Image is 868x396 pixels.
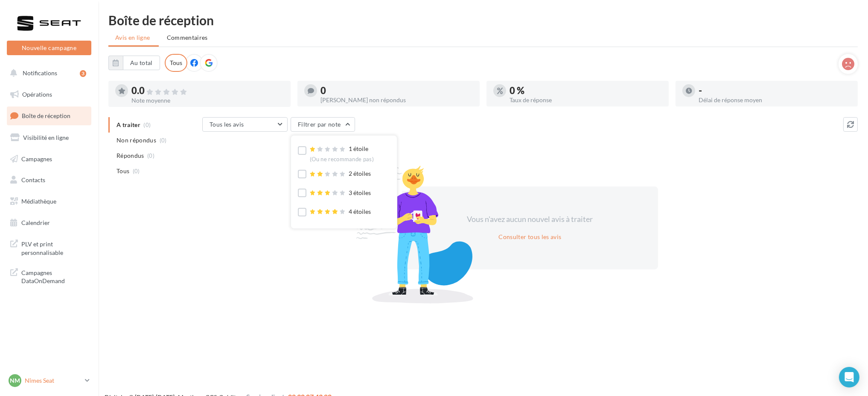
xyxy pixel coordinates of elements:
button: Filtrer par note [291,117,355,132]
a: Opérations [5,86,93,103]
button: Au total [108,56,160,70]
button: Au total [123,56,160,70]
span: Calendrier [21,219,50,226]
div: - [699,86,851,95]
span: Visibilité en ligne [23,134,69,141]
span: Opérations [22,91,52,98]
div: 3 [80,70,86,77]
a: Calendrier [5,214,93,232]
div: 0 % [510,86,662,95]
a: Visibilité en ligne [5,129,93,147]
span: (0) [147,152,154,159]
span: Médiathèque [21,198,56,205]
div: (Ou ne recommande pas) [310,156,374,163]
button: Nouvelle campagne [7,41,91,55]
p: Nîmes Seat [25,376,82,385]
button: Notifications 3 [5,64,90,82]
div: Note moyenne [131,98,284,103]
span: Tous les avis [210,121,244,128]
div: Tous [165,54,187,72]
span: Campagnes [21,155,52,162]
a: Nm Nîmes Seat [7,372,91,389]
a: Boîte de réception [5,106,93,125]
span: Non répondus [117,136,156,145]
span: Campagnes DataOnDemand [21,267,88,285]
div: Boîte de réception [108,14,858,27]
span: (0) [133,168,140,174]
span: PLV et print personnalisable [21,238,88,257]
span: Nm [10,376,20,385]
div: 2 étoiles [310,169,371,178]
span: Tous [117,167,129,175]
div: 0 [320,86,473,95]
span: Contacts [21,176,45,183]
div: 3 étoiles [310,189,371,198]
span: Boîte de réception [22,112,70,119]
button: Tous les avis [202,117,288,132]
span: Répondus [117,151,144,160]
span: Notifications [23,69,57,77]
div: [PERSON_NAME] non répondus [320,97,473,103]
a: PLV et print personnalisable [5,235,93,260]
a: Contacts [5,171,93,189]
span: (0) [160,137,167,144]
div: 1 étoile [310,145,374,163]
div: Taux de réponse [510,97,662,103]
div: 4 étoiles [310,207,371,216]
div: Vous n'avez aucun nouvel avis à traiter [457,214,603,225]
a: Campagnes DataOnDemand [5,263,93,289]
div: Open Intercom Messenger [839,367,859,387]
div: Délai de réponse moyen [699,97,851,103]
button: Consulter tous les avis [495,232,565,242]
a: Campagnes [5,150,93,168]
span: Commentaires [167,33,208,42]
a: Médiathèque [5,192,93,210]
div: 0.0 [131,86,284,96]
